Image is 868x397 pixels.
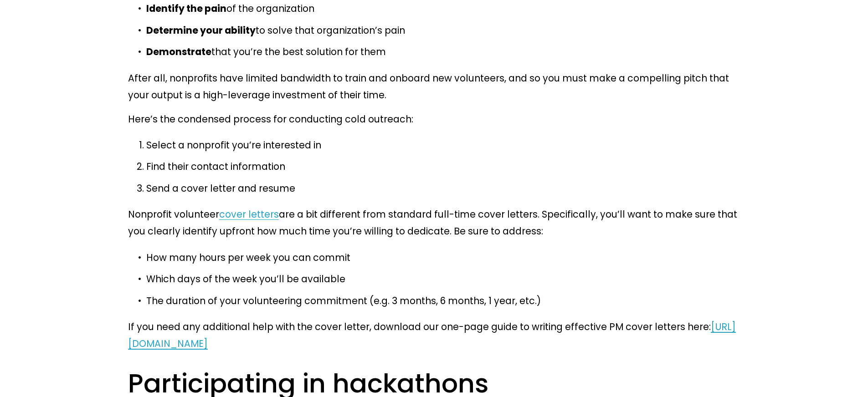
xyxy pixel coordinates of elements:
[219,208,279,221] a: cover letters
[146,137,740,153] p: Select a nonprofit you’re interested in
[146,2,226,15] strong: Identify the pain
[146,292,740,309] p: The duration of your volunteering commitment (e.g. 3 months, 6 months, 1 year, etc.)
[128,206,740,239] p: Nonprofit volunteer are a bit different from standard full-time cover letters. Specifically, you’...
[128,70,740,103] p: After all, nonprofits have limited bandwidth to train and onboard new volunteers, and so you must...
[128,111,740,127] p: Here’s the condensed process for conducting cold outreach:
[146,249,740,266] p: How many hours per week you can commit
[146,22,740,39] p: to solve that organization’s pain
[146,180,740,197] p: Send a cover letter and resume
[146,43,740,60] p: that you’re the best solution for them
[128,318,740,352] p: If you need any additional help with the cover letter, download our one-page guide to writing eff...
[146,24,256,37] strong: Determine your ability
[146,270,740,287] p: Which days of the week you’ll be available
[146,45,211,58] strong: Demonstrate
[146,158,740,175] p: Find their contact information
